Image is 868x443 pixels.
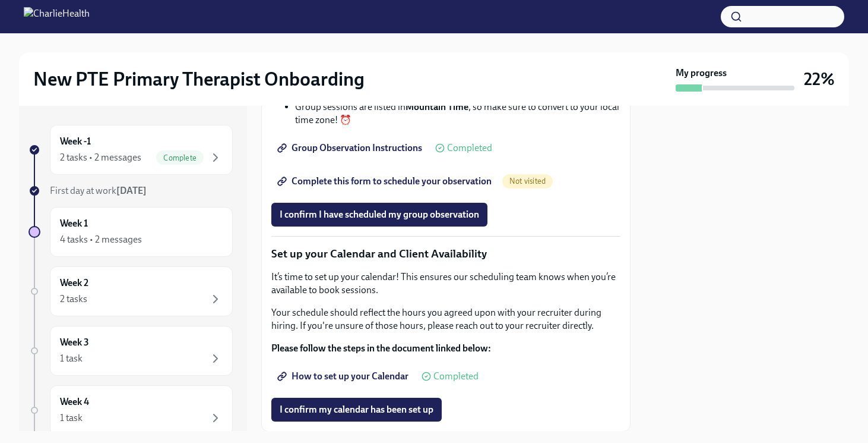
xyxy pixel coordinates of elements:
[33,67,365,91] h2: New PTE Primary Therapist Onboarding
[156,153,204,162] span: Complete
[271,203,487,227] button: I confirm I have scheduled my group observation
[28,385,233,435] a: Week 41 task
[60,277,88,290] h6: Week 2
[116,185,147,196] strong: [DATE]
[60,217,88,230] h6: Week 1
[271,246,620,262] p: Set up your Calendar and Client Availability
[60,336,89,349] h6: Week 3
[28,207,233,257] a: Week 14 tasks • 2 messages
[60,411,83,425] div: 1 task
[271,306,620,332] p: Your schedule should reflect the hours you agreed upon with your recruiter during hiring. If you'...
[280,175,492,187] span: Complete this form to schedule your observation
[502,177,553,186] span: Not visited
[271,271,620,297] p: It’s time to set up your calendar! This ensures our scheduling team knows when you’re available t...
[447,143,492,153] span: Completed
[271,365,417,388] a: How to set up your Calendar
[280,142,422,154] span: Group Observation Instructions
[28,266,233,316] a: Week 22 tasks
[28,184,233,197] a: First day at work[DATE]
[280,209,479,221] span: I confirm I have scheduled my group observation
[60,233,142,246] div: 4 tasks • 2 messages
[60,293,87,306] div: 2 tasks
[271,169,500,193] a: Complete this form to schedule your observation
[28,125,233,175] a: Week -12 tasks • 2 messagesComplete
[406,101,468,112] strong: Mountain Time
[804,68,835,90] h3: 22%
[60,151,141,164] div: 2 tasks • 2 messages
[60,395,89,409] h6: Week 4
[271,398,442,422] button: I confirm my calendar has been set up
[271,136,430,160] a: Group Observation Instructions
[280,370,408,382] span: How to set up your Calendar
[50,185,147,196] span: First day at work
[295,100,620,127] li: Group sessions are listed in , so make sure to convert to your local time zone! ⏰
[676,67,727,80] strong: My progress
[271,343,491,354] strong: Please follow the steps in the document linked below:
[433,372,479,381] span: Completed
[280,404,433,416] span: I confirm my calendar has been set up
[24,7,90,26] img: CharlieHealth
[28,326,233,376] a: Week 31 task
[60,352,83,365] div: 1 task
[60,135,91,148] h6: Week -1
